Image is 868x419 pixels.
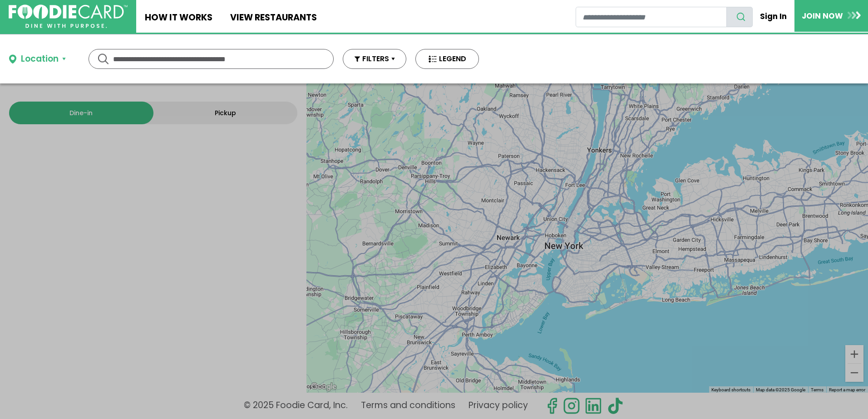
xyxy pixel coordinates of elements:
[753,6,794,26] a: Sign In
[9,53,66,66] button: Location
[343,49,406,69] button: FILTERS
[415,49,479,69] button: LEGEND
[9,5,128,29] img: FoodieCard; Eat, Drink, Save, Donate
[726,7,753,27] button: search
[576,7,727,27] input: restaurant search
[21,53,59,66] div: Location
